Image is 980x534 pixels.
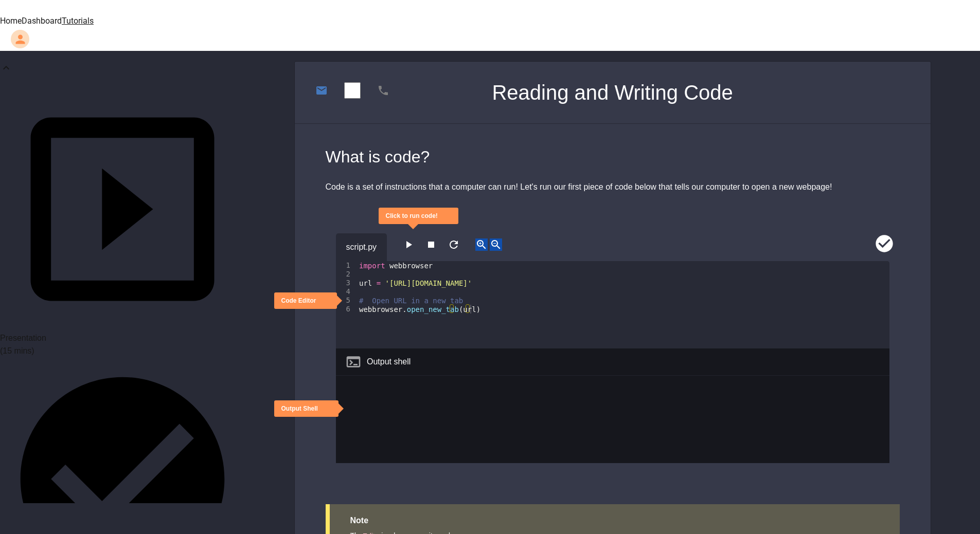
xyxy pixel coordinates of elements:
[336,279,357,287] div: 3
[367,356,411,368] div: Output shell
[336,270,357,279] div: 2
[336,296,357,305] div: 5
[386,212,438,220] div: Click to run code!
[62,16,94,26] a: Tutorials
[326,144,900,169] div: What is code?
[281,297,316,305] div: Code Editor
[22,16,62,26] a: Dashboard
[350,514,879,527] div: Note
[326,179,900,195] div: Code is a set of instructions that a computer can run! Let's run our first piece of code below th...
[492,62,733,123] div: Reading and Writing Code
[281,405,318,413] div: Output Shell
[336,287,357,296] div: 4
[336,233,387,261] div: script.py
[336,261,357,270] div: 1
[336,305,357,314] div: 6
